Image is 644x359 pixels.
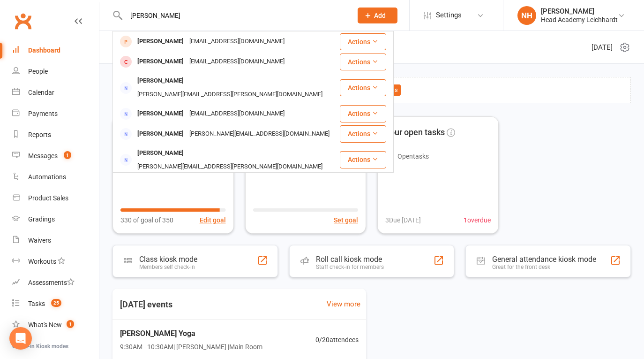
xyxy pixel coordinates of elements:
[11,9,35,33] a: Clubworx
[334,215,358,225] button: Set goal
[12,209,99,230] a: Gradings
[120,215,173,225] span: 330 of goal of 350
[28,110,58,117] div: Payments
[28,131,51,138] div: Reports
[120,328,262,340] span: [PERSON_NAME] Yoga
[135,35,187,48] div: [PERSON_NAME]
[315,335,359,345] span: 0 / 20 attendees
[12,40,99,61] a: Dashboard
[12,167,99,188] a: Automations
[187,107,287,121] div: [EMAIL_ADDRESS][DOMAIN_NAME]
[12,314,99,336] a: What's New1
[340,105,386,122] button: Actions
[316,255,384,264] div: Roll call kiosk mode
[340,151,386,168] button: Actions
[28,300,45,307] div: Tasks
[397,153,429,160] span: Open tasks
[374,12,386,19] span: Add
[28,215,55,223] div: Gradings
[123,9,345,22] input: Search...
[135,107,187,121] div: [PERSON_NAME]
[517,6,536,25] div: NH
[541,7,618,15] div: [PERSON_NAME]
[385,215,421,225] span: 3 Due [DATE]
[135,160,325,174] div: [PERSON_NAME][EMAIL_ADDRESS][PERSON_NAME][DOMAIN_NAME]
[12,61,99,82] a: People
[385,126,445,139] span: Your open tasks
[12,293,99,314] a: Tasks 25
[492,255,596,264] div: General attendance kiosk mode
[139,255,197,264] div: Class kiosk mode
[436,5,462,26] span: Settings
[12,188,99,209] a: Product Sales
[120,342,262,352] span: 9:30AM - 10:30AM | [PERSON_NAME] | Main Room
[28,194,68,202] div: Product Sales
[12,272,99,293] a: Assessments
[340,33,386,50] button: Actions
[200,215,226,225] button: Edit goal
[12,103,99,124] a: Payments
[28,237,51,244] div: Waivers
[135,74,187,88] div: [PERSON_NAME]
[28,321,62,328] div: What's New
[358,8,397,23] button: Add
[28,258,56,265] div: Workouts
[28,89,54,96] div: Calendar
[464,215,491,225] span: 1 overdue
[187,127,332,141] div: [PERSON_NAME][EMAIL_ADDRESS][DOMAIN_NAME]
[64,151,71,159] span: 1
[28,279,75,286] div: Assessments
[28,152,58,160] div: Messages
[340,53,386,70] button: Actions
[9,327,32,350] div: Open Intercom Messenger
[135,146,187,160] div: [PERSON_NAME]
[187,55,287,69] div: [EMAIL_ADDRESS][DOMAIN_NAME]
[340,79,386,96] button: Actions
[12,82,99,103] a: Calendar
[12,145,99,167] a: Messages 1
[12,251,99,272] a: Workouts
[139,264,197,270] div: Members self check-in
[12,124,99,145] a: Reports
[492,264,596,270] div: Great for the front desk
[112,296,180,313] h3: [DATE] events
[67,320,74,328] span: 1
[135,88,325,101] div: [PERSON_NAME][EMAIL_ADDRESS][PERSON_NAME][DOMAIN_NAME]
[327,298,360,310] a: View more
[28,46,60,54] div: Dashboard
[12,230,99,251] a: Waivers
[187,35,287,48] div: [EMAIL_ADDRESS][DOMAIN_NAME]
[592,42,613,53] span: [DATE]
[28,68,48,75] div: People
[135,127,187,141] div: [PERSON_NAME]
[135,55,187,69] div: [PERSON_NAME]
[316,264,384,270] div: Staff check-in for members
[28,173,66,181] div: Automations
[51,299,61,307] span: 25
[541,15,618,24] div: Head Academy Leichhardt
[340,125,386,142] button: Actions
